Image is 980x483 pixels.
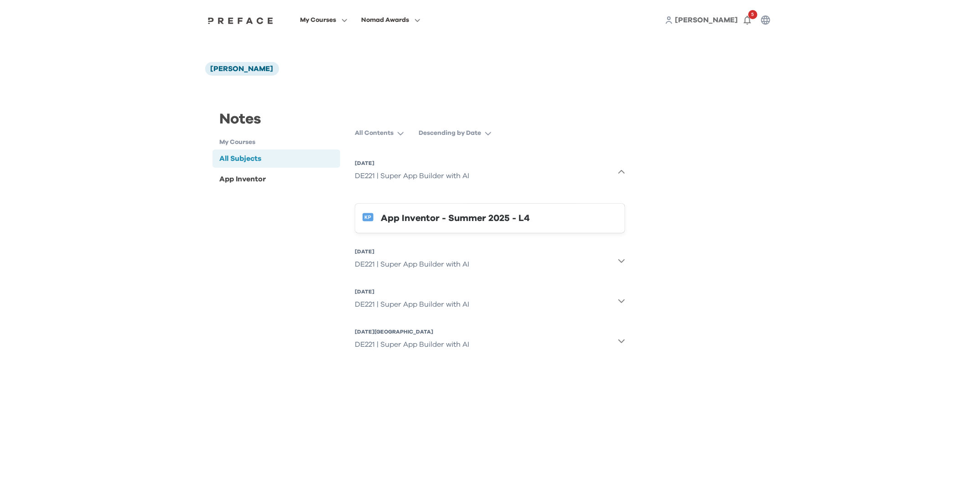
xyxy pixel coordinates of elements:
[213,108,341,138] div: Notes
[675,15,738,26] a: [PERSON_NAME]
[220,174,266,185] div: App Inventor
[381,211,617,226] div: App Inventor - Summer 2025 - L4
[355,125,411,141] button: All Contents
[220,153,262,164] div: All Subjects
[738,11,757,29] button: 5
[220,138,341,147] h1: My Courses
[206,17,276,24] img: Preface Logo
[355,167,469,185] div: DE221 | Super App Builder with AI
[211,65,274,72] span: [PERSON_NAME]
[355,328,469,335] div: [DATE][GEOGRAPHIC_DATA]
[355,288,469,295] div: [DATE]
[206,16,276,24] a: Preface Logo
[748,10,757,19] span: 5
[355,156,625,189] button: [DATE]DE221 | Super App Builder with AI
[355,244,625,277] button: [DATE]DE221 | Super App Builder with AI
[355,203,625,233] button: App Inventor - Summer 2025 - L4
[355,255,469,273] div: DE221 | Super App Builder with AI
[355,324,625,357] button: [DATE][GEOGRAPHIC_DATA]DE221 | Super App Builder with AI
[355,248,469,255] div: [DATE]
[300,15,336,26] span: My Courses
[297,14,350,26] button: My Courses
[355,128,394,138] p: All Contents
[355,335,469,354] div: DE221 | Super App Builder with AI
[419,125,499,141] button: Descending by Date
[355,295,469,313] div: DE221 | Super App Builder with AI
[358,14,423,26] button: Nomad Awards
[361,15,409,26] span: Nomad Awards
[355,284,625,317] button: [DATE]DE221 | Super App Builder with AI
[675,16,738,24] span: [PERSON_NAME]
[419,128,481,138] p: Descending by Date
[355,159,469,167] div: [DATE]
